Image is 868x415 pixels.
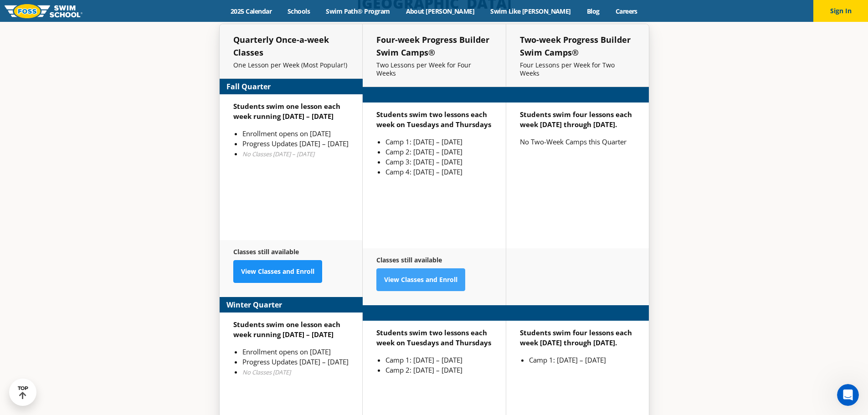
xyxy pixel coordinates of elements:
[607,7,645,15] a: Careers
[280,7,318,15] a: Schools
[5,4,82,18] img: FOSS Swim School Logo
[226,299,282,310] strong: Winter Quarter
[318,7,398,15] a: Swim Path® Program
[223,7,280,15] a: 2025 Calendar
[385,355,492,365] li: Camp 1: [DATE] – [DATE]
[520,328,632,347] strong: Students swim four lessons each week [DATE] through [DATE].
[376,256,442,264] strong: Classes still available
[226,81,271,92] strong: Fall Quarter
[579,7,607,15] a: Blog
[398,7,483,15] a: About [PERSON_NAME]
[376,61,492,77] p: Two Lessons per Week for Four Weeks
[242,128,349,138] li: Enrollment opens on [DATE]
[233,247,299,256] strong: Classes still available
[242,138,349,149] li: Progress Updates [DATE] – [DATE]
[242,368,291,376] em: No Classes [DATE]
[385,157,492,167] li: Camp 3: [DATE] – [DATE]
[385,167,492,177] li: Camp 4: [DATE] – [DATE]
[233,61,349,69] p: One Lesson per Week (Most Popular!)
[529,355,635,365] li: Camp 1: [DATE] – [DATE]
[233,102,340,121] strong: Students swim one lesson each week running [DATE] – [DATE]
[376,328,491,347] strong: Students swim two lessons each week on Tuesdays and Thursdays
[233,320,340,339] strong: Students swim one lesson each week running [DATE] – [DATE]
[385,137,492,147] li: Camp 1: [DATE] – [DATE]
[18,385,28,400] div: TOP
[520,61,635,77] p: Four Lessons per Week for Two Weeks
[520,110,632,129] strong: Students swim four lessons each week [DATE] through [DATE].
[233,260,322,283] a: View Classes and Enroll
[376,268,465,291] a: View Classes and Enroll
[242,150,314,158] em: No Classes [DATE] – [DATE]
[385,365,492,375] li: Camp 2: [DATE] – [DATE]
[520,33,635,59] h5: Two-week Progress Builder Swim Camps®
[233,33,349,59] h5: Quarterly Once-a-week Classes
[376,110,491,129] strong: Students swim two lessons each week on Tuesdays and Thursdays
[837,384,859,406] iframe: Intercom live chat
[520,137,635,147] p: No Two-Week Camps this Quarter
[385,147,492,157] li: Camp 2: [DATE] – [DATE]
[242,347,349,357] li: Enrollment opens on [DATE]
[242,357,349,367] li: Progress Updates [DATE] – [DATE]
[483,7,579,15] a: Swim Like [PERSON_NAME]
[376,33,492,59] h5: Four-week Progress Builder Swim Camps®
